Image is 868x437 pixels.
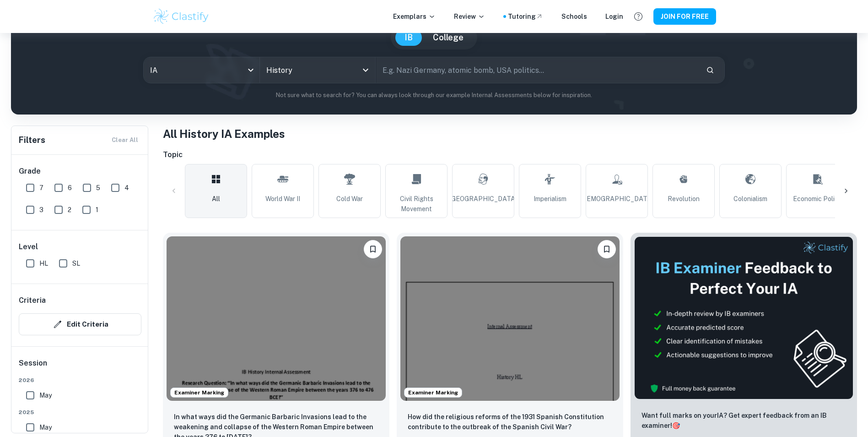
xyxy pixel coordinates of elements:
[793,194,841,204] span: Economic Policy
[672,422,680,429] span: 🎯
[364,240,382,258] button: Please log in to bookmark exemplars
[653,8,716,25] button: JOIN FOR FREE
[152,7,210,26] img: Clastify logo
[19,241,141,252] h6: Level
[393,11,436,22] p: Exemplars
[39,205,43,215] span: 3
[39,422,52,432] span: May
[39,183,43,193] span: 7
[96,183,100,193] span: 5
[634,236,853,399] img: Thumbnail
[389,194,443,214] span: Civil Rights Movement
[167,236,386,401] img: History IA example thumbnail: In what ways did the Germanic Barbaric I
[19,166,141,177] h6: Grade
[668,194,700,204] span: Revolution
[19,295,46,306] h6: Criteria
[400,236,620,401] img: History IA example thumbnail: How did the religious reforms of the 193
[72,258,80,268] span: SL
[449,194,517,204] span: [GEOGRAPHIC_DATA]
[702,62,718,78] button: Search
[19,134,45,147] h6: Filters
[39,258,48,268] span: HL
[144,57,259,83] div: IA
[96,205,98,215] span: 1
[733,194,767,204] span: Colonialism
[454,11,485,22] p: Review
[534,194,566,204] span: Imperialism
[171,388,228,397] span: Examiner Marking
[580,194,653,204] span: [DEMOGRAPHIC_DATA]
[19,376,141,384] span: 2026
[631,9,646,24] button: Help and Feedback
[424,29,473,46] button: College
[19,313,141,335] button: Edit Criteria
[395,29,422,46] button: IB
[404,388,462,397] span: Examiner Marking
[19,358,141,376] h6: Session
[598,240,616,258] button: Please log in to bookmark exemplars
[508,11,543,22] a: Tutoring
[18,91,850,100] p: Not sure what to search for? You can always look through our example Internal Assessments below f...
[163,149,857,160] h6: Topic
[359,64,372,76] button: Open
[408,412,612,432] p: How did the religious reforms of the 1931 Spanish Constitution contribute to the outbreak of the ...
[124,183,129,193] span: 4
[163,126,857,142] h1: All History IA Examples
[265,194,300,204] span: World War II
[376,57,699,83] input: E.g. Nazi Germany, atomic bomb, USA politics...
[336,194,363,204] span: Cold War
[561,11,587,22] a: Schools
[642,410,846,431] p: Want full marks on your IA ? Get expert feedback from an IB examiner!
[19,408,141,416] span: 2025
[212,194,220,204] span: All
[39,390,52,400] span: May
[605,11,623,22] a: Login
[68,205,71,215] span: 2
[68,183,72,193] span: 6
